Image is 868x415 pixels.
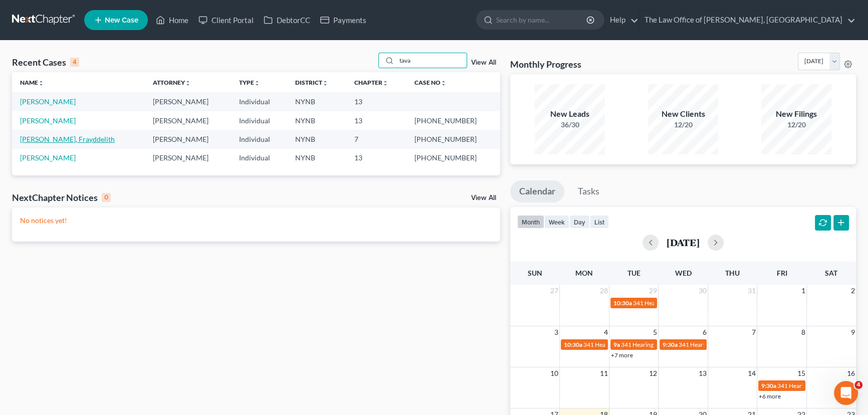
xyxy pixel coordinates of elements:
[796,367,806,379] span: 15
[761,382,776,389] span: 9:30a
[633,299,723,307] span: 341 Hearing for [PERSON_NAME]
[20,153,76,162] a: [PERSON_NAME]
[20,97,76,106] a: [PERSON_NAME]
[145,130,231,148] td: [PERSON_NAME]
[231,111,288,130] td: Individual
[777,269,787,277] span: Fri
[471,59,496,66] a: View All
[535,120,605,130] div: 36/30
[675,269,691,277] span: Wed
[599,367,609,379] span: 11
[751,326,757,338] span: 7
[153,79,191,86] a: Attorneyunfold_more
[322,80,328,86] i: unfold_more
[441,80,447,86] i: unfold_more
[396,53,467,68] input: Search by name...
[698,367,708,379] span: 13
[846,367,856,379] span: 16
[259,11,315,29] a: DebtorCC
[535,108,605,120] div: New Leads
[231,130,288,148] td: Individual
[231,149,288,167] td: Individual
[20,216,492,226] p: No notices yet!
[382,80,388,86] i: unfold_more
[346,92,406,111] td: 13
[648,367,658,379] span: 12
[553,326,559,338] span: 3
[800,285,806,297] span: 1
[517,215,544,229] button: month
[652,326,658,338] span: 5
[510,58,581,70] h3: Monthly Progress
[20,135,115,143] a: [PERSON_NAME], Frayddelith
[777,382,867,389] span: 341 Hearing for [PERSON_NAME]
[70,58,79,67] div: 4
[603,326,609,338] span: 4
[287,111,346,130] td: NYNB
[145,149,231,167] td: [PERSON_NAME]
[747,285,757,297] span: 31
[613,341,620,348] span: 9a
[20,79,44,86] a: Nameunfold_more
[12,56,79,68] div: Recent Cases
[406,130,500,148] td: [PHONE_NUMBER]
[414,79,447,86] a: Case Nounfold_more
[287,92,346,111] td: NYNB
[564,341,582,348] span: 10:30a
[20,116,76,125] a: [PERSON_NAME]
[193,11,259,29] a: Client Portal
[759,392,781,400] a: +6 more
[239,79,260,86] a: Typeunfold_more
[105,17,138,24] span: New Case
[354,79,388,86] a: Chapterunfold_more
[725,269,740,277] span: Thu
[825,269,837,277] span: Sat
[549,285,559,297] span: 27
[346,149,406,167] td: 13
[834,381,858,405] iframe: Intercom live chat
[406,149,500,167] td: [PHONE_NUMBER]
[854,381,862,389] span: 4
[599,285,609,297] span: 28
[702,326,708,338] span: 6
[231,92,288,111] td: Individual
[254,80,260,86] i: unfold_more
[315,11,371,29] a: Payments
[648,108,718,120] div: New Clients
[761,108,831,120] div: New Filings
[761,120,831,130] div: 12/20
[663,341,678,348] span: 9:30a
[613,299,632,307] span: 10:30a
[528,269,542,277] span: Sun
[12,191,111,203] div: NextChapter Notices
[38,80,44,86] i: unfold_more
[800,326,806,338] span: 8
[471,194,496,201] a: View All
[639,11,855,29] a: The Law Office of [PERSON_NAME], [GEOGRAPHIC_DATA]
[287,130,346,148] td: NYNB
[648,120,718,130] div: 12/20
[621,341,711,348] span: 341 Hearing for [PERSON_NAME]
[346,111,406,130] td: 13
[575,269,593,277] span: Mon
[569,215,590,229] button: day
[295,79,328,86] a: Districtunfold_more
[667,237,700,248] h2: [DATE]
[406,111,500,130] td: [PHONE_NUMBER]
[605,11,638,29] a: Help
[287,149,346,167] td: NYNB
[145,111,231,130] td: [PERSON_NAME]
[510,180,564,202] a: Calendar
[544,215,569,229] button: week
[185,80,191,86] i: unfold_more
[346,130,406,148] td: 7
[747,367,757,379] span: 14
[850,285,856,297] span: 2
[648,285,658,297] span: 29
[569,180,608,202] a: Tasks
[698,285,708,297] span: 30
[611,351,633,359] a: +7 more
[850,326,856,338] span: 9
[590,215,609,229] button: list
[151,11,193,29] a: Home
